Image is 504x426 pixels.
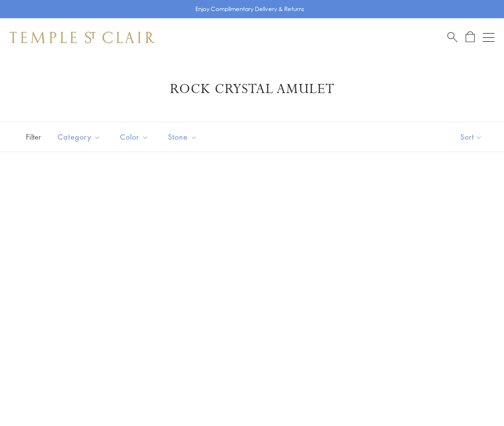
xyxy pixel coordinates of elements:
[195,4,304,14] p: Enjoy Complimentary Delivery & Returns
[447,31,457,43] a: Search
[50,126,108,148] button: Category
[161,126,204,148] button: Stone
[466,31,475,43] a: Open Shopping Bag
[115,131,156,143] span: Color
[439,122,504,152] button: Show sort by
[53,131,108,143] span: Category
[483,32,494,43] button: Open navigation
[10,32,155,43] img: Temple St. Clair
[24,81,480,98] h1: Rock Crystal Amulet
[113,126,156,148] button: Color
[163,131,204,143] span: Stone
